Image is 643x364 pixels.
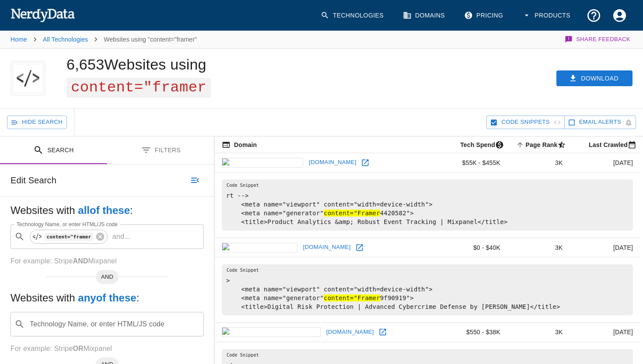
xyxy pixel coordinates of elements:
nav: breadcrumb [10,31,197,48]
hl: content="Framer [324,210,380,217]
span: Get email alerts with newly found website results. Click to enable. [579,117,621,127]
h6: Edit Search [10,173,56,187]
a: Pricing [459,3,510,28]
a: Open staysafeonline.org in new window [376,325,389,339]
span: A page popularity ranking based on a domain's backlinks. Smaller numbers signal more popular doma... [514,140,570,150]
td: 3K [507,323,570,342]
td: $550 - $38K [442,323,507,342]
td: [DATE] [570,238,640,257]
button: Get email alerts with newly found website results. Click to enable. [564,115,636,129]
button: Hide Code Snippets [486,115,564,129]
button: Share Feedback [563,31,633,48]
pre: rt --> <meta name="viewport" content="width=device-width"> <meta name="generator" 4420582"> <titl... [222,179,633,231]
img: NerdyData.com [10,6,75,24]
span: AND [96,273,119,281]
a: [DOMAIN_NAME] [301,241,353,254]
b: OR [73,345,83,352]
a: Technologies [315,3,391,28]
h5: Websites with : [10,291,204,305]
b: AND [73,257,88,265]
code: content="framer [45,233,93,241]
a: Home [10,36,27,43]
b: all of these [78,204,130,216]
td: $55K - $455K [442,153,507,172]
hl: content="Framer [324,294,380,301]
span: content="framer [66,78,211,98]
h1: 6,653 Websites using [66,56,211,94]
button: Hide Search [7,115,67,129]
td: [DATE] [570,153,640,172]
span: Most recent date this website was successfully crawled [577,140,640,150]
button: Filters [107,136,214,164]
img: mixpanel.com icon [222,158,303,168]
span: Hide Code Snippets [501,117,549,127]
p: Websites using "content="framer" [104,35,197,44]
td: 3K [507,238,570,257]
button: Download [556,70,633,87]
td: $0 - $40K [442,238,507,257]
p: For example: Stripe Mixpanel [10,256,204,266]
pre: > <meta name="viewport" content="width=device-width"> <meta name="generator" 9f90919"> <title>Dig... [222,264,633,315]
a: [DOMAIN_NAME] [307,156,359,169]
a: Domains [398,3,452,28]
img: staysafeonline.org icon [222,327,321,337]
p: For example: Stripe Mixpanel [10,343,204,354]
label: Technology Name, or enter HTML/JS code [17,220,118,228]
td: 3K [507,153,570,172]
a: [DOMAIN_NAME] [324,325,376,339]
div: content="framer [30,230,108,244]
span: The estimated minimum and maximum annual tech spend each webpage has, based on the free, freemium... [449,140,507,150]
img: "content="framer" logo [14,61,42,96]
button: Account Settings [607,3,633,28]
td: [DATE] [570,323,640,342]
a: Open mixpanel.com in new window [359,156,372,169]
h5: Websites with : [10,203,204,217]
img: netcraft.com icon [222,243,297,252]
button: Support and Documentation [581,3,607,28]
p: and ... [109,231,134,242]
span: The registered domain name (i.e. "nerdydata.com"). [222,140,257,150]
button: Products [517,3,577,28]
a: Open netcraft.com in new window [353,241,366,254]
a: All Technologies [43,36,88,43]
b: any of these [78,292,136,304]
